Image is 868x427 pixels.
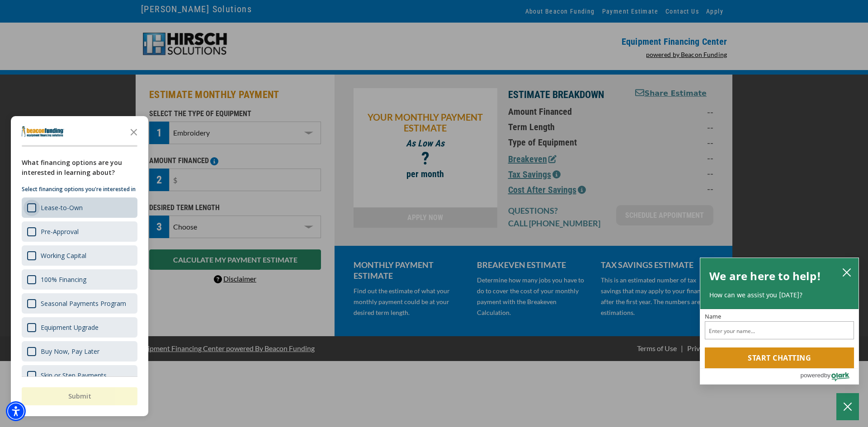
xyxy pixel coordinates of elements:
[705,347,854,368] button: Start chatting
[41,347,99,356] div: Buy Now, Pay Later
[41,203,83,212] div: Lease-to-Own
[824,370,830,381] span: by
[22,317,137,338] div: Equipment Upgrade
[22,341,137,361] div: Buy Now, Pay Later
[22,269,137,290] div: 100% Financing
[836,393,859,420] button: Close Chatbox
[22,387,137,405] button: Submit
[22,185,137,194] p: Select financing options you're interested in
[709,267,821,285] h2: We are here to help!
[22,221,137,242] div: Pre-Approval
[22,245,137,266] div: Working Capital
[709,291,849,300] p: How can we assist you [DATE]?
[22,126,64,137] img: Company logo
[41,275,86,284] div: 100% Financing
[840,266,854,278] button: close chatbox
[22,365,137,385] div: Skip or Step Payments
[700,258,859,385] div: olark chatbox
[41,371,107,380] div: Skip or Step Payments
[22,197,137,218] div: Lease-to-Own
[705,314,854,319] label: Name
[22,158,137,178] div: What financing options are you interested in learning about?
[705,321,854,339] input: Name
[800,370,824,381] span: powered
[11,116,148,416] div: Survey
[6,401,26,421] div: Accessibility Menu
[41,227,79,236] div: Pre-Approval
[22,293,137,314] div: Seasonal Payments Program
[41,299,126,308] div: Seasonal Payments Program
[125,122,143,141] button: Close the survey
[800,369,859,384] a: Powered by Olark
[41,251,86,260] div: Working Capital
[41,323,99,332] div: Equipment Upgrade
